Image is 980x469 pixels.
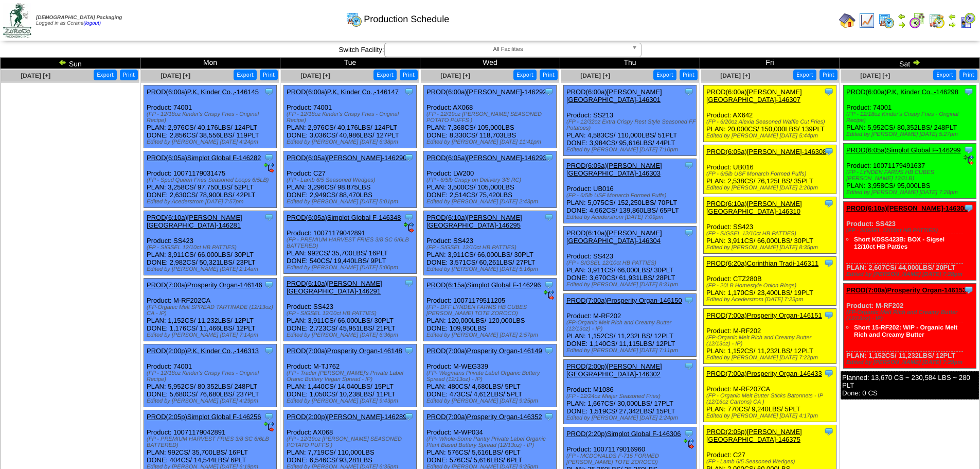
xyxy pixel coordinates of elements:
[3,3,31,38] img: zoroco-logo-small.webp
[706,185,836,191] div: Edited by [PERSON_NAME] [DATE] 2:20pm
[287,214,401,221] a: PROD(6:05a)Simplot Global F-146348
[287,139,416,145] div: Edited by [PERSON_NAME] [DATE] 6:38pm
[706,259,818,267] a: PROD(6:20a)Corinthian Tradi-146311
[846,309,976,322] div: (FP-Organic Melt Rich and Creamy Butter (12/13oz) - IP)
[964,145,974,155] img: Tooltip
[704,197,836,254] div: Product: SS423 PLAN: 3,911CS / 66,000LBS / 30PLT
[36,15,122,26] span: Logged in as Ccrane
[706,428,802,443] a: PROD(2:05p)[PERSON_NAME][GEOGRAPHIC_DATA]-146375
[912,58,920,66] img: arrowright.gif
[440,72,470,79] a: [DATE] [+]
[824,368,834,378] img: Tooltip
[544,86,554,97] img: Tooltip
[706,413,836,419] div: Edited by [PERSON_NAME] [DATE] 4:17pm
[147,304,276,317] div: (FP-Organic Melt SPREAD TARTINADE (12/13oz) CA - IP)
[389,43,628,56] span: All Facilities
[846,359,976,366] div: Edited by [PERSON_NAME] [DATE] 7:29pm
[566,88,662,103] a: PROD(6:00a)[PERSON_NAME][GEOGRAPHIC_DATA]-146301
[706,370,822,377] a: PROD(7:00a)Prosperity Organ-146433
[424,151,557,208] div: Product: LW200 PLAN: 3,500CS / 105,000LBS DONE: 2,514CS / 75,420LBS
[566,320,696,332] div: (FP-Organic Melt Rich and Creamy Butter (12/13oz) - IP)
[824,198,834,209] img: Tooltip
[959,70,977,80] button: Print
[264,86,274,97] img: Tooltip
[284,277,417,341] div: Product: SS423 PLAN: 3,911CS / 66,000LBS / 30PLT DONE: 2,723CS / 45,951LBS / 21PLT
[964,203,974,213] img: Tooltip
[684,439,694,449] img: ediSmall.gif
[264,345,274,356] img: Tooltip
[426,266,556,272] div: Edited by [PERSON_NAME] [DATE] 5:16pm
[264,280,274,290] img: Tooltip
[426,88,546,96] a: PROD(6:00a)[PERSON_NAME]-146292
[284,211,417,274] div: Product: 10071179042891 PLAN: 992CS / 35,700LBS / 16PLT DONE: 540CS / 19,440LBS / 9PLT
[846,286,966,294] a: PROD(7:00a)Prosperity Organ-146153
[426,154,546,162] a: PROD(6:05a)[PERSON_NAME]-146293
[287,332,416,338] div: Edited by [PERSON_NAME] [DATE] 6:36pm
[680,70,698,80] button: Print
[144,279,277,341] div: Product: M-RF202CA PLAN: 1,152CS / 11,232LBS / 12PLT DONE: 1,176CS / 11,466LBS / 12PLT
[706,88,802,103] a: PROD(6:00a)[PERSON_NAME][GEOGRAPHIC_DATA]-146307
[424,211,557,275] div: Product: SS423 PLAN: 3,911CS / 66,000LBS / 30PLT DONE: 3,571CS / 60,261LBS / 27PLT
[404,152,414,163] img: Tooltip
[287,177,416,183] div: (FP - Lamb 6/5 Seasoned Wedges)
[841,371,979,399] div: Planned: 13,670 CS ~ 230,584 LBS ~ 280 PLT Done: 0 CS
[300,72,330,79] a: [DATE] [+]
[824,426,834,437] img: Tooltip
[540,70,558,80] button: Print
[287,280,382,295] a: PROD(6:10a)[PERSON_NAME][GEOGRAPHIC_DATA]-146291
[898,21,906,29] img: arrowright.gif
[844,202,976,281] div: Product: SS423 PLAN: 2,607CS / 44,000LBS / 20PLT
[161,72,190,79] span: [DATE] [+]
[426,199,556,205] div: Edited by [PERSON_NAME] [DATE] 2:43pm
[706,245,836,251] div: Edited by [PERSON_NAME] [DATE] 8:35pm
[846,189,976,196] div: Edited by [PERSON_NAME] [DATE] 7:28pm
[424,85,557,148] div: Product: AX068 PLAN: 7,368CS / 105,000LBS DONE: 8,330CS / 118,703LBS
[144,344,277,407] div: Product: 74001 PLAN: 5,952CS / 80,352LBS / 248PLT DONE: 5,680CS / 76,680LBS / 237PLT
[700,58,840,69] td: Fri
[684,428,694,439] img: Tooltip
[234,70,257,80] button: Export
[426,370,556,383] div: (FP- Wegmans Private Label Organic Buttery Spread (12/13oz) - IP)
[426,214,522,229] a: PROD(6:10a)[PERSON_NAME][GEOGRAPHIC_DATA]-146295
[706,231,836,237] div: (FP - SIGSEL 12/10ct HB PATTIES)
[684,86,694,97] img: Tooltip
[404,222,414,233] img: ediSmall.gif
[566,162,662,177] a: PROD(6:05a)[PERSON_NAME][GEOGRAPHIC_DATA]-146303
[264,411,274,422] img: Tooltip
[844,85,976,141] div: Product: 74001 PLAN: 5,952CS / 80,352LBS / 248PLT
[580,72,610,79] a: [DATE] [+]
[287,436,416,448] div: (FP - 12/19oz [PERSON_NAME] SEASONED POTATO PUFFS )
[400,70,418,80] button: Print
[404,278,414,288] img: Tooltip
[287,265,416,271] div: Edited by [PERSON_NAME] [DATE] 5:00pm
[964,285,974,295] img: Tooltip
[909,12,925,29] img: calendarblend.gif
[287,154,406,162] a: PROD(6:05a)[PERSON_NAME]-146290
[706,335,836,347] div: (FP-Organic Melt Rich and Creamy Butter (12/13oz) - IP)
[846,271,976,277] div: Edited by [PERSON_NAME] [DATE] 7:28pm
[59,58,67,66] img: arrowleft.gif
[147,154,261,162] a: PROD(6:05a)Simplot Global F-146282
[566,348,696,354] div: Edited by [PERSON_NAME] [DATE] 7:11pm
[147,347,259,355] a: PROD(2:00p)P.K, Kinder Co.,-146313
[544,152,554,163] img: Tooltip
[424,279,557,341] div: Product: 10071179511205 PLAN: 120,000LBS / 120,000LBS DONE: 109,950LBS
[706,283,836,289] div: (FP - 20LB Homestyle Onion Rings)
[284,151,417,208] div: Product: C27 PLAN: 3,296CS / 98,875LBS DONE: 2,949CS / 88,470LBS
[284,85,417,148] div: Product: 74001 PLAN: 2,976CS / 40,176LBS / 124PLT DONE: 3,036CS / 40,986LBS / 127PLT
[704,145,836,194] div: Product: UB016 PLAN: 2,538CS / 76,125LBS / 35PLT
[566,297,682,304] a: PROD(7:00a)Prosperity Organ-146150
[564,294,697,357] div: Product: M-RF202 PLAN: 1,152CS / 11,232LBS / 12PLT DONE: 1,140CS / 11,115LBS / 12PLT
[824,310,834,320] img: Tooltip
[544,345,554,356] img: Tooltip
[426,177,556,183] div: (FP - 6/5lb Crispy on Delivery 3/8 RC)
[706,119,836,125] div: (FP - 6/20oz Alexia Seasoned Waffle Cut Fries)
[1,58,140,69] td: Sun
[898,12,906,21] img: arrowleft.gif
[147,398,276,404] div: Edited by [PERSON_NAME] [DATE] 4:29pm
[706,171,836,177] div: (FP - 6/5lb USF Monarch Formed Puffs)
[819,70,838,80] button: Print
[846,131,976,137] div: Edited by [PERSON_NAME] [DATE] 5:27pm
